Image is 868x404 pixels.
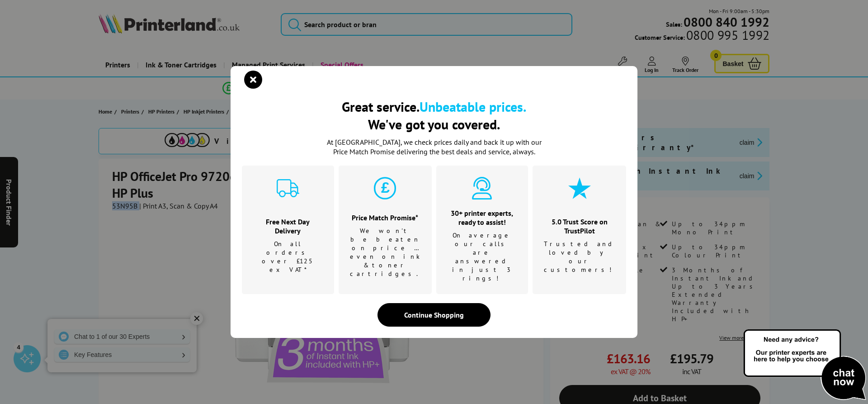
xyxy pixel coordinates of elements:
[374,177,396,200] img: price-promise-cyan.svg
[568,177,591,200] img: star-cyan.svg
[277,177,299,200] img: delivery-cyan.svg
[377,303,491,327] div: Continue Shopping
[350,227,420,278] p: We won't be beaten on price …even on ink & toner cartridges.
[246,73,260,86] button: close modal
[544,240,615,274] p: Trusted and loved by our customers!
[321,138,547,157] p: At [GEOGRAPHIC_DATA], we check prices daily and back it up with our Price Match Promise deliverin...
[448,209,517,227] h3: 30+ printer experts, ready to assist!
[420,98,526,115] b: Unbeatable prices.
[253,240,323,274] p: On all orders over £125 ex VAT*
[544,217,615,235] h3: 5.0 Trust Score on TrustPilot
[350,213,420,222] h3: Price Match Promise*
[448,231,517,283] p: On average our calls are answered in just 3 rings!
[242,98,626,133] h2: Great service. We've got you covered.
[741,328,868,402] img: Open Live Chat window
[253,217,323,235] h3: Free Next Day Delivery
[471,177,493,200] img: expert-cyan.svg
